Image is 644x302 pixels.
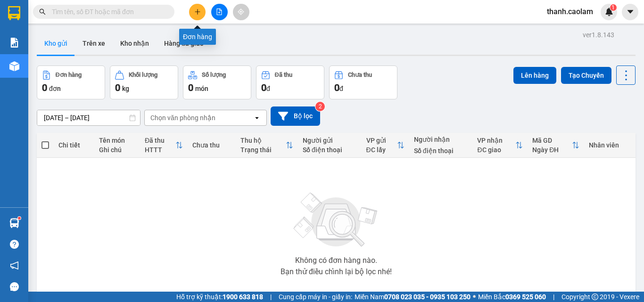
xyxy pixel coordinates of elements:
svg: open [253,114,261,122]
div: Người gửi [303,137,357,144]
span: 0 [42,82,47,93]
div: Không có đơn hàng nào. [295,257,377,264]
div: Số lượng [202,72,226,78]
div: VP nhận [477,137,515,144]
span: đ [266,85,270,92]
th: Toggle SortBy [140,133,188,158]
span: Miền Nam [355,292,471,302]
div: Nhân viên [589,141,631,149]
img: solution-icon [9,38,19,48]
div: Tên món [99,137,135,144]
span: message [10,282,19,291]
button: caret-down [622,4,638,20]
div: Đã thu [275,72,292,78]
span: 0 [261,82,266,93]
input: Select a date range. [37,110,140,125]
img: icon-new-feature [605,8,613,16]
img: logo-vxr [8,6,20,20]
div: Trạng thái [240,146,286,154]
button: plus [189,4,206,20]
div: Bạn thử điều chỉnh lại bộ lọc nhé! [281,268,392,276]
sup: 1 [610,4,617,11]
div: Khối lượng [129,72,157,78]
button: Lên hàng [513,67,556,84]
div: ĐC lấy [366,146,397,154]
span: aim [238,8,244,15]
span: Hỗ trợ kỹ thuật: [176,292,263,302]
div: Chưa thu [192,141,231,149]
button: aim [233,4,249,20]
span: kg [122,85,129,92]
span: caret-down [626,8,635,16]
button: Khối lượng0kg [110,65,178,99]
div: ĐC giao [477,146,515,154]
div: Chọn văn phòng nhận [150,113,215,122]
div: Mã GD [532,137,572,144]
div: Chi tiết [58,141,90,149]
span: copyright [592,294,598,300]
span: 0 [188,82,193,93]
div: Ghi chú [99,146,135,154]
span: Cung cấp máy in - giấy in: [279,292,352,302]
div: Đơn hàng [179,29,216,45]
button: Chưa thu0đ [329,65,397,99]
span: món [195,85,208,92]
th: Toggle SortBy [528,133,584,158]
div: Chưa thu [348,72,372,78]
strong: 0708 023 035 - 0935 103 250 [384,293,471,301]
div: Ngày ĐH [532,146,572,154]
button: Hàng đã giao [157,32,211,55]
span: plus [194,8,201,15]
span: thanh.caolam [539,6,601,17]
img: warehouse-icon [9,61,19,71]
th: Toggle SortBy [236,133,298,158]
span: đơn [49,85,61,92]
div: ver 1.8.143 [583,30,614,40]
span: file-add [216,8,223,15]
div: HTTT [145,146,175,154]
th: Toggle SortBy [362,133,409,158]
span: | [270,292,272,302]
button: Tạo Chuyến [561,67,611,84]
div: Thu hộ [240,137,286,144]
span: đ [339,85,343,92]
button: Kho gửi [37,32,75,55]
button: Đã thu0đ [256,65,324,99]
button: Số lượng0món [183,65,251,99]
div: Người nhận [414,136,468,143]
th: Toggle SortBy [472,133,528,158]
div: Đã thu [145,137,175,144]
button: Bộ lọc [271,106,320,126]
sup: 1 [18,217,21,220]
span: search [39,8,46,15]
sup: 2 [315,102,325,111]
span: 0 [115,82,120,93]
span: Miền Bắc [478,292,546,302]
div: Số điện thoại [303,146,357,154]
div: Số điện thoại [414,147,468,155]
button: Trên xe [75,32,113,55]
span: question-circle [10,240,19,249]
span: 0 [334,82,339,93]
img: warehouse-icon [9,218,19,228]
strong: 1900 633 818 [223,293,263,301]
button: Kho nhận [113,32,157,55]
strong: 0369 525 060 [505,293,546,301]
button: file-add [211,4,228,20]
div: Đơn hàng [56,72,82,78]
span: ⚪️ [473,295,476,299]
button: Đơn hàng0đơn [37,65,105,99]
span: | [553,292,554,302]
img: svg+xml;base64,PHN2ZyBjbGFzcz0ibGlzdC1wbHVnX19zdmciIHhtbG5zPSJodHRwOi8vd3d3LnczLm9yZy8yMDAwL3N2Zy... [289,187,383,253]
div: VP gửi [366,137,397,144]
input: Tìm tên, số ĐT hoặc mã đơn [52,7,163,17]
span: 1 [611,4,615,11]
span: notification [10,261,19,270]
